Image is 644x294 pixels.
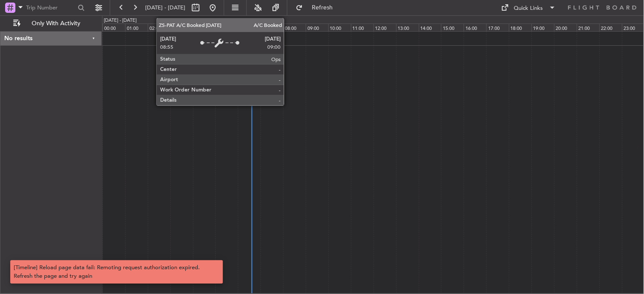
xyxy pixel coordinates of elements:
span: Refresh [304,5,340,11]
div: 10:00 [328,24,351,31]
div: 05:00 [215,24,238,31]
div: 11:00 [351,24,374,31]
div: 06:00 [238,24,261,31]
div: Quick Links [514,4,543,13]
div: 03:00 [170,24,193,31]
div: 00:00 [102,24,125,31]
div: 04:00 [193,24,216,31]
div: 19:00 [532,24,554,31]
div: 13:00 [396,24,419,31]
span: [DATE] - [DATE] [145,4,185,12]
div: 12:00 [374,24,396,31]
div: 18:00 [509,24,532,31]
div: 07:00 [261,24,283,31]
div: [Timeline] Reload page data fail: Remoting request authorization expired. Refresh the page and tr... [14,264,210,280]
div: 20:00 [554,24,577,31]
div: 09:00 [306,24,328,31]
div: [DATE] - [DATE] [104,17,137,24]
div: 16:00 [464,24,486,31]
div: 01:00 [125,24,148,31]
div: 17:00 [486,24,509,31]
div: 14:00 [419,24,442,31]
span: Only With Activity [22,21,90,26]
div: 08:00 [283,24,306,31]
button: Only With Activity [9,17,93,30]
div: 15:00 [441,24,464,31]
div: 02:00 [148,24,170,31]
div: 21:00 [577,24,600,31]
button: Refresh [292,1,343,15]
div: 22:00 [600,24,622,31]
button: Quick Links [497,1,560,15]
input: Trip Number [26,1,75,14]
